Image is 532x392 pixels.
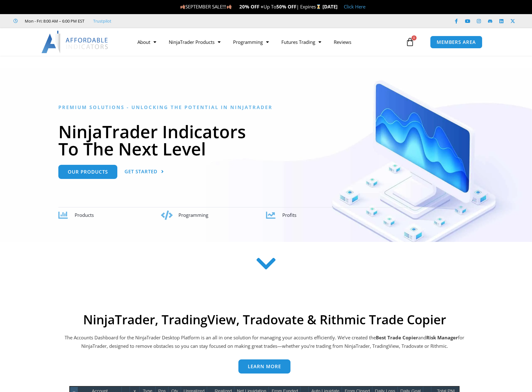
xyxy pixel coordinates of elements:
[322,3,338,10] strong: [DATE]
[58,104,474,110] h6: Premium Solutions - Unlocking the Potential in NinjaTrader
[180,4,185,9] img: 🍂
[275,35,327,49] a: Futures Trading
[131,35,404,49] nav: Menu
[437,40,476,44] span: MEMBERS AREA
[238,359,290,374] a: Learn more
[93,17,111,25] a: Trustpilot
[125,165,164,179] a: Get Started
[58,165,117,179] a: Our Products
[227,4,231,9] img: 🍂
[64,333,465,351] p: The Accounts Dashboard for the NinjaTrader Desktop Platform is an all in one solution for managin...
[430,36,482,49] a: MEMBERS AREA
[327,35,358,49] a: Reviews
[125,169,157,174] span: Get Started
[162,35,227,49] a: NinjaTrader Products
[282,212,296,218] span: Profits
[248,364,281,369] span: Learn more
[41,31,109,53] img: LogoAI | Affordable Indicators – NinjaTrader
[75,212,94,218] span: Products
[58,123,474,157] h1: NinjaTrader Indicators To The Next Level
[344,3,365,10] a: Click Here
[376,334,418,341] b: Best Trade Copier
[23,17,84,25] span: Mon - Fri: 8:00 AM – 6:00 PM EST
[426,334,458,341] strong: Risk Manager
[68,170,108,174] span: Our Products
[316,4,321,9] img: ⌛
[227,35,275,49] a: Programming
[64,312,465,327] h2: NinjaTrader, TradingView, Tradovate & Rithmic Trade Copier
[178,212,208,218] span: Programming
[239,3,263,10] strong: 20% OFF +
[131,35,162,49] a: About
[396,33,424,51] a: 0
[276,3,296,10] strong: 50% OFF
[180,3,322,10] span: SEPTEMBER SALE!!! Up To | Expires
[412,35,417,40] span: 0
